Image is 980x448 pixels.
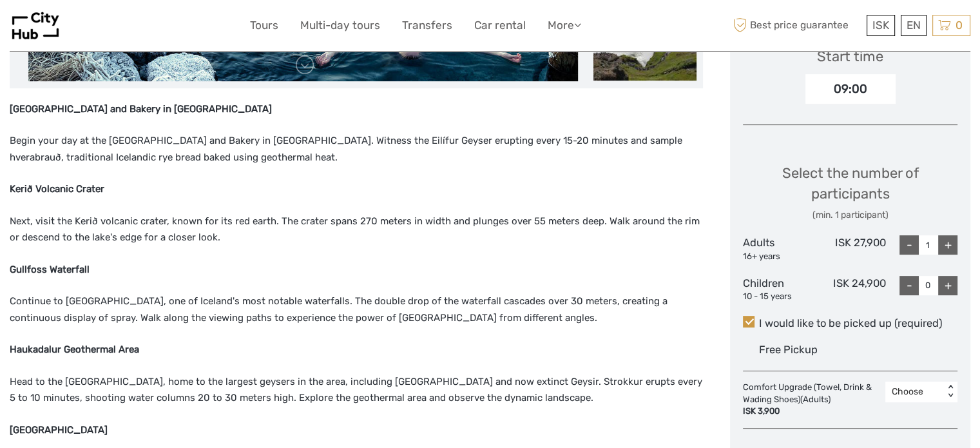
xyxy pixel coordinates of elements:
a: Car rental [474,16,526,35]
span: 0 [954,19,965,32]
a: Transfers [402,16,452,35]
div: 16+ years [743,251,814,263]
div: Adults [743,235,814,262]
div: - [899,276,919,295]
div: Children [743,276,814,303]
a: Multi-day tours [300,16,380,35]
label: I would like to be picked up (required) [743,316,957,331]
strong: Gullfoss Waterfall [10,264,90,275]
img: 3076-8a80fb3d-a3cf-4f79-9a3d-dd183d103082_logo_small.png [10,10,62,41]
div: Start time [817,46,883,66]
p: Next, visit the Kerið volcanic crater, known for its red earth. The crater spans 270 meters in wi... [10,213,703,246]
strong: Kerið Volcanic Crater [10,183,104,195]
strong: [GEOGRAPHIC_DATA] and Bakery in [GEOGRAPHIC_DATA] [10,103,272,115]
div: ISK 27,900 [814,235,886,262]
p: Begin your day at the [GEOGRAPHIC_DATA] and Bakery in [GEOGRAPHIC_DATA]. Witness the Eilífur Geys... [10,133,703,166]
strong: Haukadalur Geothermal Area [10,344,139,355]
div: < > [945,385,956,398]
div: Choose [892,385,937,398]
div: EN [901,15,927,36]
p: Continue to [GEOGRAPHIC_DATA], one of Iceland's most notable waterfalls. The double drop of the w... [10,293,703,326]
strong: [GEOGRAPHIC_DATA] [10,424,108,436]
div: ISK 3,900 [743,405,879,418]
div: 10 - 15 years [743,291,814,303]
div: (min. 1 participant) [743,209,957,222]
div: - [899,235,919,255]
button: Open LiveChat chat widget [148,20,164,35]
div: + [938,235,957,255]
div: 09:00 [805,74,896,104]
span: Free Pickup [759,344,818,356]
p: Head to the [GEOGRAPHIC_DATA], home to the largest geysers in the area, including [GEOGRAPHIC_DAT... [10,374,703,407]
div: Select the number of participants [743,163,957,222]
span: Best price guarantee [730,15,863,36]
a: More [548,16,581,35]
a: Tours [250,16,278,35]
div: ISK 24,900 [814,276,886,303]
p: We're away right now. Please check back later! [18,23,146,33]
div: + [938,276,957,295]
div: Comfort Upgrade (Towel, Drink & Wading Shoes) (Adults) [743,382,885,418]
span: ISK [872,19,889,32]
